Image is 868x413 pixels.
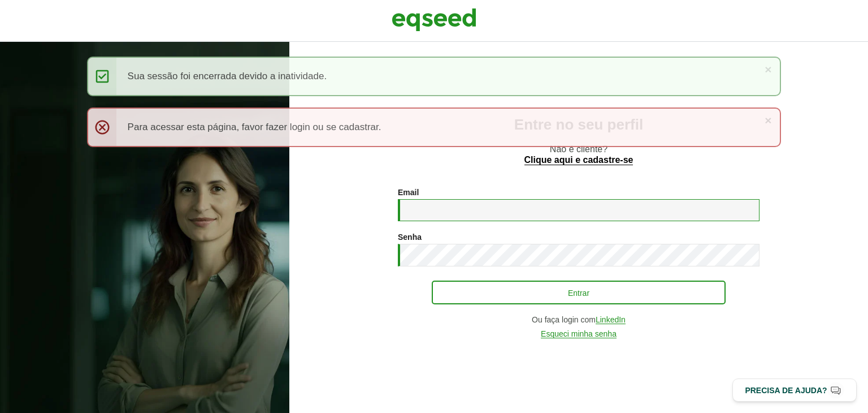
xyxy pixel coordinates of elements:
label: Email [398,188,419,196]
div: Para acessar esta página, favor fazer login ou se cadastrar. [87,107,782,147]
div: Sua sessão foi encerrada devido a inatividade. [87,57,782,96]
a: × [765,63,771,75]
div: Ou faça login com [398,316,759,324]
img: EqSeed Logo [392,6,476,34]
a: Esqueci minha senha [541,330,617,338]
a: LinkedIn [596,316,626,324]
a: Clique aqui e cadastre-se [524,156,633,165]
label: Senha [398,233,422,241]
button: Entrar [432,281,726,304]
a: × [765,114,771,126]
